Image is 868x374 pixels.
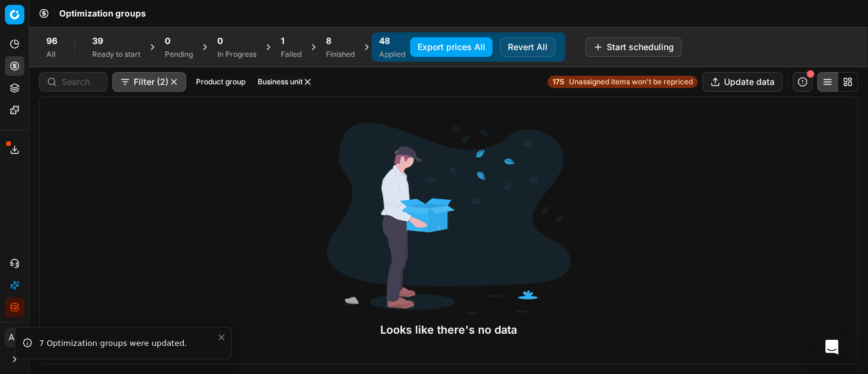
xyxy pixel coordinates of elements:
[92,35,103,47] span: 39
[548,76,698,88] a: 175Unassigned items won't be repriced
[92,50,140,59] div: Ready to start
[214,330,229,345] button: Close toast
[585,37,682,57] button: Start scheduling
[817,332,847,362] div: Open Intercom Messenger
[379,35,390,47] span: 48
[62,76,99,88] input: Search
[500,37,555,57] button: Revert All
[5,328,24,346] span: AC
[379,50,405,59] div: Applied
[191,75,250,89] button: Product group
[281,50,302,59] div: Failed
[165,50,193,59] div: Pending
[39,337,217,350] div: 7 Optimization groups were updated.
[703,72,783,92] button: Update data
[217,35,223,47] span: 0
[217,50,256,59] div: In Progress
[326,50,355,59] div: Finished
[46,35,57,47] span: 96
[165,35,170,47] span: 0
[112,72,186,92] button: Filter (2)
[410,37,493,57] button: Export prices All
[281,35,284,47] span: 1
[326,35,331,47] span: 8
[5,328,24,347] button: AC
[253,75,317,89] button: Business unit
[59,7,146,20] nav: breadcrumb
[59,7,146,20] span: Optimization groups
[327,321,571,339] div: Looks like there's no data
[569,77,693,87] span: Unassigned items won't be repriced
[552,77,564,87] strong: 175
[46,50,57,59] div: All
